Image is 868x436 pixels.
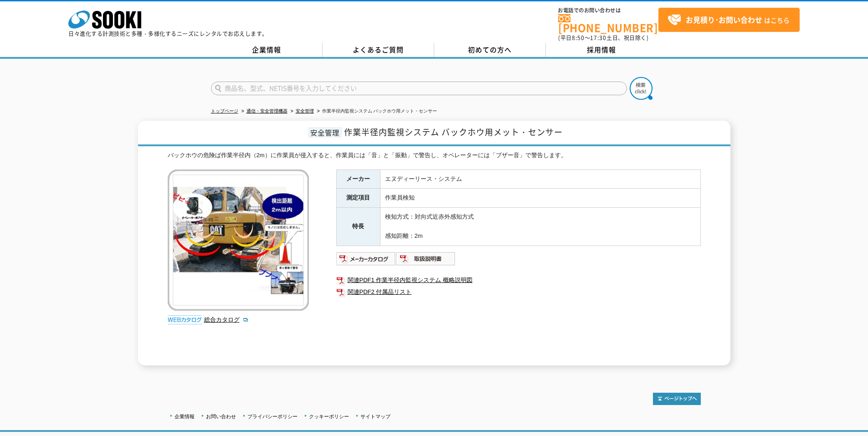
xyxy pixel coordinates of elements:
[434,43,546,57] a: 初めての方へ
[546,43,657,57] a: 採用情報
[380,189,700,208] td: 作業員検知
[168,315,202,324] img: webカタログ
[296,108,314,113] a: 安全管理
[68,31,268,36] p: 日々進化する計測技術と多種・多様化するニーズにレンタルでお応えします。
[308,127,342,138] span: 安全管理
[558,8,658,13] span: お電話でのお問い合わせは
[558,14,658,33] a: [PHONE_NUMBER]
[653,393,701,405] img: トップページへ
[336,286,701,298] a: 関連PDF2 付属品リスト
[247,108,288,113] a: 通信・安全管理機器
[344,126,563,138] span: 作業半径内監視システム バックホウ用メット・センサー
[558,34,648,42] span: (平日 ～ 土日、祝日除く)
[204,316,249,323] a: 総合カタログ
[315,107,437,116] li: 作業半径内監視システム バックホウ用メット・センサー
[309,414,349,419] a: クッキーポリシー
[336,274,701,286] a: 関連PDF1 作業半径内監視システム 概略説明図
[168,169,309,311] img: 作業半径内監視システム バックホウ用メット・センサー
[336,257,396,264] a: メーカーカタログ
[380,169,700,189] td: エヌディーリース・システム
[396,257,456,264] a: 取扱説明書
[590,34,606,42] span: 17:30
[175,414,195,419] a: 企業情報
[211,82,627,95] input: 商品名、型式、NETIS番号を入力してください
[336,208,380,246] th: 特長
[468,45,512,55] span: 初めての方へ
[211,43,323,57] a: 企業情報
[572,34,585,42] span: 8:50
[336,189,380,208] th: 測定項目
[168,151,701,160] div: バックホウの危険ば作業半径内（2m）に作業員が侵入すると、作業員には「音」と「振動」で警告し、オペレーターには「ブザー音」で警告します。
[630,77,652,100] img: btn_search.png
[206,414,236,419] a: お問い合わせ
[658,8,800,32] a: お見積り･お問い合わせはこちら
[686,14,762,25] strong: お見積り･お問い合わせ
[247,414,298,419] a: プライバシーポリシー
[211,108,238,113] a: トップページ
[396,251,456,266] img: 取扱説明書
[668,13,790,27] span: はこちら
[360,414,390,419] a: サイトマップ
[336,251,396,266] img: メーカーカタログ
[380,208,700,246] td: 検知方式：対向式近赤外感知方式 感知距離：2m
[336,169,380,189] th: メーカー
[323,43,434,57] a: よくあるご質問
